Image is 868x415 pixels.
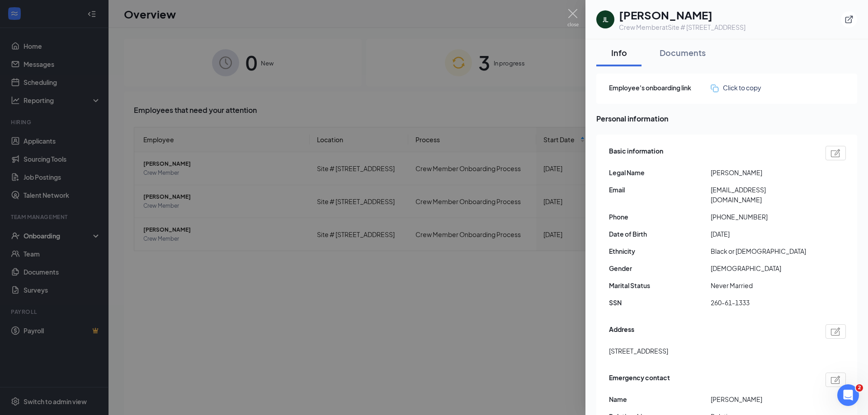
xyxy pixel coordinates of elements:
[603,15,609,24] div: JL
[711,298,812,308] span: 260-61-1333
[711,229,812,239] span: [DATE]
[609,168,711,177] span: Legal Name
[609,83,711,93] span: Employee's onboarding link
[609,263,711,273] span: Gender
[619,7,745,23] h1: [PERSON_NAME]
[844,15,854,24] svg: ExternalLink
[711,212,812,222] span: [PHONE_NUMBER]
[609,185,711,195] span: Email
[711,185,812,205] span: [EMAIL_ADDRESS][DOMAIN_NAME]
[609,229,711,239] span: Date of Birth
[609,394,711,404] span: Name
[609,246,711,256] span: Ethnicity
[609,346,668,356] span: [STREET_ADDRESS]
[711,246,812,256] span: Black or [DEMOGRAPHIC_DATA]
[711,263,812,273] span: [DEMOGRAPHIC_DATA]
[609,212,711,222] span: Phone
[711,280,812,290] span: Never Married
[619,23,745,32] div: Crew Member at Site # [STREET_ADDRESS]
[609,373,670,387] span: Emergency contact
[856,384,863,392] span: 2
[711,83,761,93] button: Click to copy
[596,113,857,124] span: Personal information
[660,47,706,58] div: Documents
[609,324,634,339] span: Address
[609,146,663,160] span: Basic information
[837,384,859,406] iframe: Intercom live chat
[711,84,718,92] img: click-to-copy.71757273a98fde459dfc.svg
[711,394,812,404] span: [PERSON_NAME]
[841,11,857,28] button: ExternalLink
[609,298,711,308] span: SSN
[605,47,632,58] div: Info
[609,280,711,290] span: Marital Status
[711,168,812,177] span: [PERSON_NAME]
